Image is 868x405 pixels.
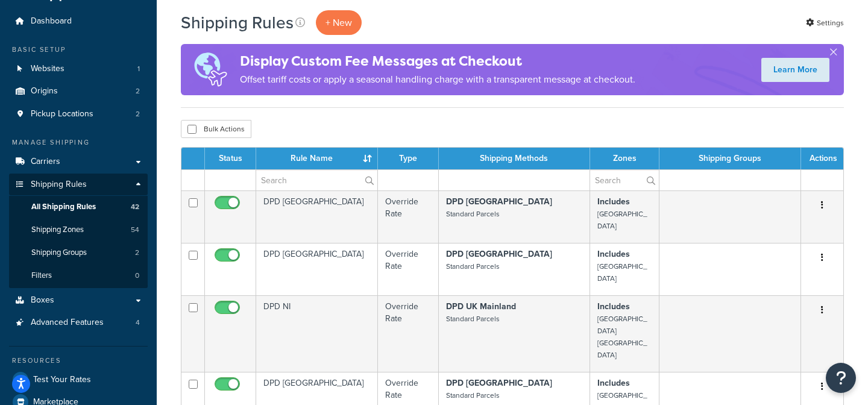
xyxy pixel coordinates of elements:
[31,86,58,96] span: Origins
[446,195,552,208] strong: DPD [GEOGRAPHIC_DATA]
[33,375,91,385] span: Test Your Rates
[9,80,148,102] li: Origins
[378,190,438,243] td: Override Rate
[446,209,500,219] small: Standard Parcels
[240,71,635,88] p: Offset tariff costs or apply a seasonal handling charge with a transparent message at checkout.
[31,225,84,235] span: Shipping Zones
[590,148,660,169] th: Zones
[9,174,148,196] a: Shipping Rules
[590,170,659,190] input: Search
[597,261,647,284] small: [GEOGRAPHIC_DATA]
[9,174,148,288] li: Shipping Rules
[806,14,844,31] a: Settings
[31,157,60,167] span: Carriers
[9,58,148,80] li: Websites
[136,86,140,96] span: 2
[597,313,647,360] small: [GEOGRAPHIC_DATA] [GEOGRAPHIC_DATA]
[659,148,800,169] th: Shipping Groups
[597,209,647,231] small: [GEOGRAPHIC_DATA]
[9,10,148,33] a: Dashboard
[801,148,843,169] th: Actions
[9,103,148,125] a: Pickup Locations 2
[9,219,148,241] a: Shipping Zones 54
[31,271,52,281] span: Filters
[378,295,438,372] td: Override Rate
[131,225,139,235] span: 54
[761,58,829,82] a: Learn More
[9,265,148,287] li: Filters
[9,58,148,80] a: Websites 1
[9,312,148,334] a: Advanced Features 4
[446,248,552,260] strong: DPD [GEOGRAPHIC_DATA]
[446,313,500,324] small: Standard Parcels
[9,219,148,241] li: Shipping Zones
[135,271,139,281] span: 0
[31,318,104,328] span: Advanced Features
[31,180,87,190] span: Shipping Rules
[439,148,590,169] th: Shipping Methods
[31,64,64,74] span: Websites
[9,196,148,218] li: All Shipping Rules
[378,148,438,169] th: Type
[9,103,148,125] li: Pickup Locations
[131,202,139,212] span: 42
[31,202,96,212] span: All Shipping Rules
[9,265,148,287] a: Filters 0
[446,377,552,389] strong: DPD [GEOGRAPHIC_DATA]
[597,248,630,260] strong: Includes
[9,242,148,264] a: Shipping Groups 2
[9,137,148,148] div: Manage Shipping
[9,369,148,391] a: Test Your Rates
[31,109,93,119] span: Pickup Locations
[31,295,54,306] span: Boxes
[446,261,500,272] small: Standard Parcels
[9,151,148,173] a: Carriers
[136,318,140,328] span: 4
[9,356,148,366] div: Resources
[9,45,148,55] div: Basic Setup
[597,195,630,208] strong: Includes
[240,51,635,71] h4: Display Custom Fee Messages at Checkout
[181,11,294,34] h1: Shipping Rules
[446,300,516,313] strong: DPD UK Mainland
[256,190,378,243] td: DPD [GEOGRAPHIC_DATA]
[378,243,438,295] td: Override Rate
[826,363,856,393] button: Open Resource Center
[597,377,630,389] strong: Includes
[205,148,256,169] th: Status
[597,300,630,313] strong: Includes
[9,196,148,218] a: All Shipping Rules 42
[446,390,500,401] small: Standard Parcels
[256,243,378,295] td: DPD [GEOGRAPHIC_DATA]
[181,44,240,95] img: duties-banner-06bc72dcb5fe05cb3f9472aba00be2ae8eb53ab6f0d8bb03d382ba314ac3c341.png
[136,109,140,119] span: 2
[31,248,87,258] span: Shipping Groups
[9,289,148,312] a: Boxes
[31,16,72,27] span: Dashboard
[316,10,362,35] p: + New
[256,148,378,169] th: Rule Name : activate to sort column ascending
[9,312,148,334] li: Advanced Features
[137,64,140,74] span: 1
[181,120,251,138] button: Bulk Actions
[9,242,148,264] li: Shipping Groups
[135,248,139,258] span: 2
[256,295,378,372] td: DPD NI
[256,170,377,190] input: Search
[9,80,148,102] a: Origins 2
